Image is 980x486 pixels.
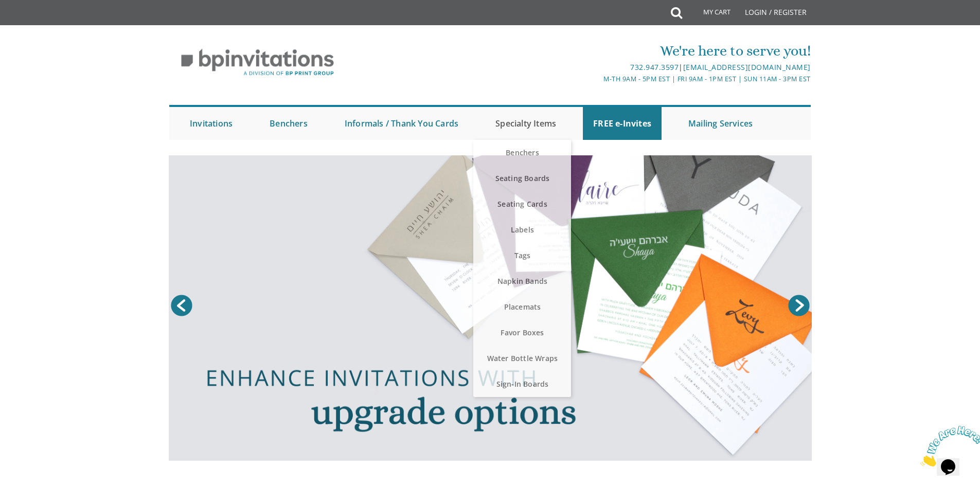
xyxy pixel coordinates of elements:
[583,107,662,140] a: FREE e-Invites
[473,346,571,371] a: Water Bottle Wraps
[334,107,469,140] a: Informals / Thank You Cards
[678,107,763,140] a: Mailing Services
[916,422,980,471] iframe: chat widget
[485,107,566,140] a: Specialty Items
[473,371,571,397] a: Sign-In Boards
[259,107,318,140] a: Benchers
[473,268,571,294] a: Napkin Bands
[786,293,812,318] a: Next
[473,320,571,346] a: Favor Boxes
[473,294,571,320] a: Placemats
[169,293,194,318] a: Prev
[384,61,811,74] div: |
[473,217,571,243] a: Labels
[473,140,571,166] a: Benchers
[473,191,571,217] a: Seating Cards
[384,41,811,61] div: We're here to serve you!
[630,62,679,72] a: 732.947.3597
[384,74,811,84] div: M-Th 9am - 5pm EST | Fri 9am - 1pm EST | Sun 11am - 3pm EST
[4,4,68,45] img: Chat attention grabber
[683,62,811,72] a: [EMAIL_ADDRESS][DOMAIN_NAME]
[180,107,243,140] a: Invitations
[473,166,571,191] a: Seating Boards
[681,1,738,27] a: My Cart
[473,243,571,268] a: Tags
[169,41,346,84] img: BP Invitation Loft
